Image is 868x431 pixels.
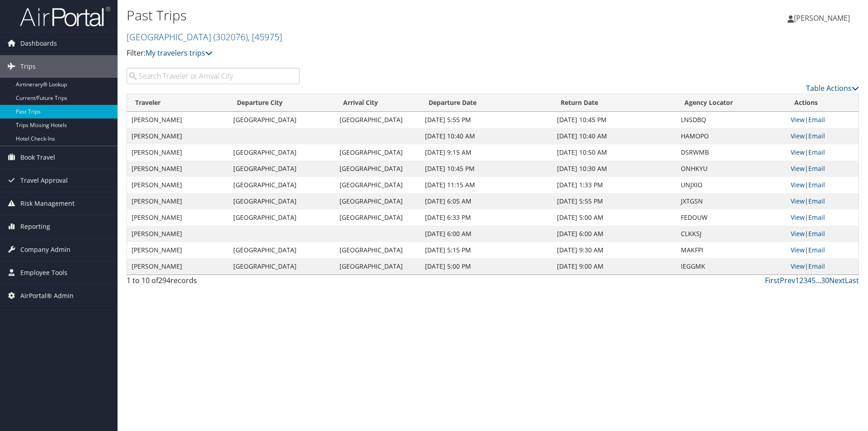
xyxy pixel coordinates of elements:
[676,242,786,258] td: MAKFPI
[791,164,805,173] a: View
[786,161,859,177] td: |
[229,144,335,161] td: [GEOGRAPHIC_DATA]
[20,192,75,215] span: Risk Management
[127,31,282,43] a: [GEOGRAPHIC_DATA]
[676,144,786,161] td: DSRWMB
[552,177,676,193] td: [DATE] 1:33 PM
[786,193,859,209] td: |
[248,31,282,43] span: , [ 45975 ]
[821,275,829,285] a: 30
[676,209,786,226] td: FEDOUW
[676,112,786,128] td: LNSDBQ
[808,229,825,238] a: Email
[127,144,229,161] td: [PERSON_NAME]
[420,177,552,193] td: [DATE] 11:15 AM
[335,193,420,209] td: [GEOGRAPHIC_DATA]
[20,55,36,78] span: Trips
[127,47,615,59] p: Filter:
[335,94,420,112] th: Arrival City: activate to sort column ascending
[552,94,676,112] th: Return Date: activate to sort column ascending
[127,6,615,25] h1: Past Trips
[808,197,825,205] a: Email
[786,177,859,193] td: |
[229,112,335,128] td: [GEOGRAPHIC_DATA]
[808,180,825,189] a: Email
[20,169,68,192] span: Travel Approval
[420,258,552,275] td: [DATE] 5:00 PM
[791,132,805,140] a: View
[20,238,71,261] span: Company Admin
[127,112,229,128] td: [PERSON_NAME]
[420,161,552,177] td: [DATE] 10:45 PM
[229,242,335,258] td: [GEOGRAPHIC_DATA]
[791,262,805,270] a: View
[676,94,786,112] th: Agency Locator: activate to sort column ascending
[213,31,248,43] span: ( 302076 )
[786,258,859,275] td: |
[808,115,825,124] a: Email
[127,209,229,226] td: [PERSON_NAME]
[552,161,676,177] td: [DATE] 10:30 AM
[786,226,859,242] td: |
[158,275,170,285] span: 294
[799,275,803,285] a: 2
[127,128,229,144] td: [PERSON_NAME]
[811,275,816,285] a: 5
[420,209,552,226] td: [DATE] 6:33 PM
[845,275,859,285] a: Last
[552,112,676,128] td: [DATE] 10:45 PM
[127,226,229,242] td: [PERSON_NAME]
[808,213,825,222] a: Email
[676,128,786,144] td: HAMOPO
[127,258,229,275] td: [PERSON_NAME]
[791,229,805,238] a: View
[786,94,859,112] th: Actions
[20,261,67,284] span: Employee Tools
[791,115,805,124] a: View
[791,197,805,205] a: View
[788,5,859,32] a: [PERSON_NAME]
[335,209,420,226] td: [GEOGRAPHIC_DATA]
[552,144,676,161] td: [DATE] 10:50 AM
[808,246,825,254] a: Email
[765,275,780,285] a: First
[335,112,420,128] td: [GEOGRAPHIC_DATA]
[829,275,845,285] a: Next
[229,258,335,275] td: [GEOGRAPHIC_DATA]
[795,275,799,285] a: 1
[127,161,229,177] td: [PERSON_NAME]
[676,193,786,209] td: JXTGSN
[791,246,805,254] a: View
[552,242,676,258] td: [DATE] 9:30 AM
[808,262,825,270] a: Email
[676,177,786,193] td: UNJXIO
[420,128,552,144] td: [DATE] 10:40 AM
[127,68,300,84] input: Search Traveler or Arrival City
[229,161,335,177] td: [GEOGRAPHIC_DATA]
[786,144,859,161] td: |
[786,128,859,144] td: |
[127,94,229,112] th: Traveler: activate to sort column ascending
[552,128,676,144] td: [DATE] 10:40 AM
[420,144,552,161] td: [DATE] 9:15 AM
[420,112,552,128] td: [DATE] 5:55 PM
[552,193,676,209] td: [DATE] 5:55 PM
[807,275,811,285] a: 4
[335,144,420,161] td: [GEOGRAPHIC_DATA]
[676,226,786,242] td: CLKKSJ
[552,226,676,242] td: [DATE] 6:00 AM
[816,275,821,285] span: …
[127,193,229,209] td: [PERSON_NAME]
[791,213,805,222] a: View
[20,32,57,55] span: Dashboards
[127,177,229,193] td: [PERSON_NAME]
[780,275,795,285] a: Prev
[786,112,859,128] td: |
[676,161,786,177] td: ONHKYU
[808,132,825,140] a: Email
[229,94,335,112] th: Departure City: activate to sort column ascending
[20,284,74,307] span: AirPortal® Admin
[335,161,420,177] td: [GEOGRAPHIC_DATA]
[794,13,850,23] span: [PERSON_NAME]
[335,258,420,275] td: [GEOGRAPHIC_DATA]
